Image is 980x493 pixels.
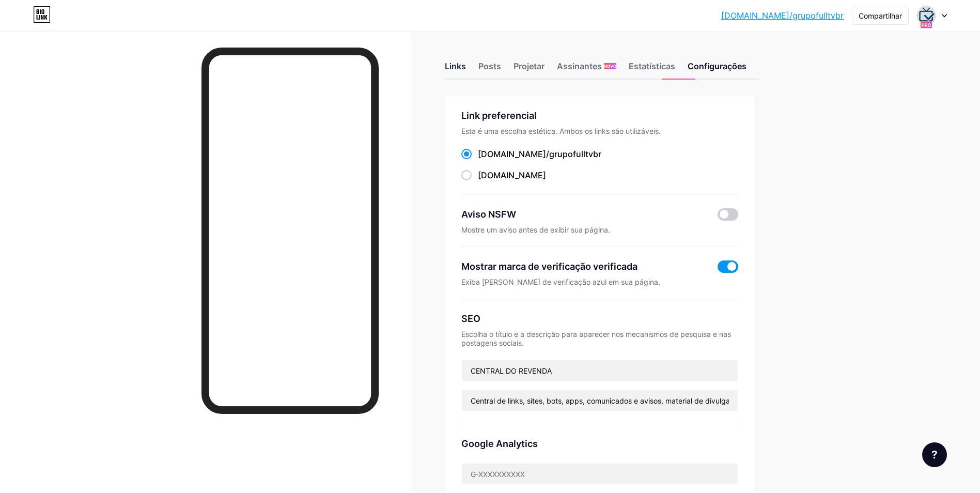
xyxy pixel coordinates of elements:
[461,207,703,221] div: Aviso NSFW
[462,464,738,484] input: G-XXXXXXXXXX
[549,149,601,159] span: grupofulltvbr
[462,360,738,381] input: Título
[478,148,601,160] div: [DOMAIN_NAME]/
[629,60,675,79] div: Estatísticas
[461,259,637,273] div: Mostrar marca de verificação verificada
[461,330,738,347] div: Escolha o título e a descrição para aparecer nos mecanismos de pesquisa e nas postagens sociais.
[461,437,738,451] div: Google Analytics
[478,60,501,79] div: Posts
[604,63,616,69] span: NOVO
[462,390,738,411] input: Descrição (máx. 160 caracteres)
[688,60,746,79] div: Configurações
[478,170,546,180] span: [DOMAIN_NAME]
[557,60,602,72] font: Assinantes
[461,127,738,135] div: Esta é uma escolha estética. Ambos os links são utilizáveis.
[461,225,738,234] div: Mostre um aviso antes de exibir sua página.
[445,60,466,79] div: Links
[514,60,545,79] div: Projetar
[721,9,844,22] a: [DOMAIN_NAME]/grupofulltvbr
[859,10,902,21] div: Compartilhar
[916,6,936,25] img: grupofulltvbr
[461,312,738,326] div: SEO
[461,109,738,122] div: Link preferencial
[461,278,738,286] div: Exiba [PERSON_NAME] de verificação azul em sua página.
